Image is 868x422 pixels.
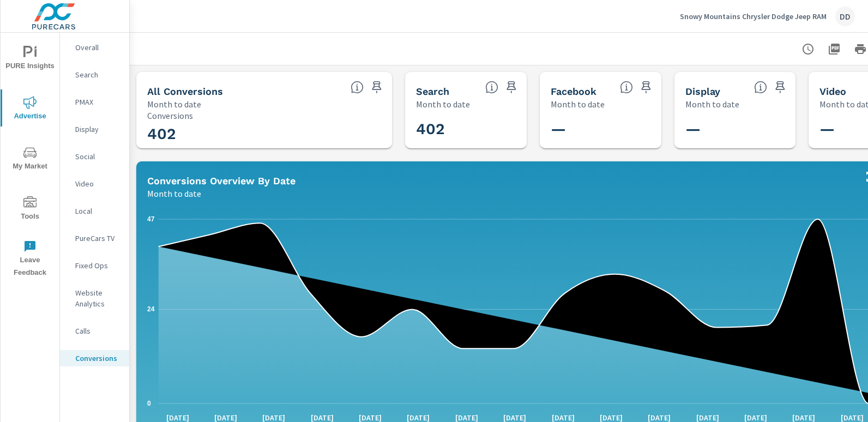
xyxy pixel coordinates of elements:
div: Local [60,203,129,219]
p: Social [75,151,120,162]
p: Overall [75,42,120,53]
p: Search [75,69,120,80]
span: Save this to your personalized report [637,79,655,96]
div: Display [60,121,129,137]
div: Website Analytics [60,285,129,312]
span: My Market [4,146,56,173]
p: Month to date [551,98,605,111]
h3: 402 [416,120,560,138]
span: Tools [4,196,56,223]
span: Leave Feedback [4,240,56,279]
div: Video [60,176,129,192]
text: 24 [147,305,155,313]
p: Website Analytics [75,287,120,309]
span: All Conversions include Actions, Leads and Unmapped Conversions [351,81,364,94]
span: All conversions reported from Facebook with duplicates filtered out [620,81,633,94]
span: Search Conversions include Actions, Leads and Unmapped Conversions. [485,81,498,94]
h5: All Conversions [147,86,223,97]
h5: Facebook [551,86,596,97]
span: Save this to your personalized report [771,79,789,96]
h5: Search [416,86,449,97]
div: PMAX [60,94,129,110]
p: Month to date [147,187,201,200]
div: Calls [60,323,129,339]
p: PMAX [75,97,120,107]
p: Month to date [147,98,201,111]
div: Conversions [60,350,129,366]
div: nav menu [1,33,59,284]
p: Local [75,206,120,216]
h3: 402 [147,125,381,143]
div: Social [60,148,129,165]
p: Fixed Ops [75,260,120,271]
p: Snowy Mountains Chrysler Dodge Jeep RAM [680,11,827,21]
p: Display [75,124,120,135]
button: "Export Report to PDF" [823,38,845,60]
h5: Video [819,86,846,97]
text: 47 [147,215,155,223]
div: DD [835,7,855,26]
div: Search [60,67,129,83]
text: 0 [147,400,151,407]
p: Calls [75,325,120,336]
span: Display Conversions include Actions, Leads and Unmapped Conversions [754,81,767,94]
p: Month to date [416,98,470,111]
span: Save this to your personalized report [503,79,520,96]
div: PureCars TV [60,230,129,246]
h5: Conversions Overview By Date [147,175,296,186]
span: PURE Insights [4,46,56,73]
p: Conversions [147,111,381,120]
div: Fixed Ops [60,257,129,274]
span: Advertise [4,96,56,123]
p: Conversions [75,353,120,364]
h3: — [551,120,695,138]
p: Video [75,178,120,189]
span: Save this to your personalized report [368,79,385,96]
div: Overall [60,39,129,56]
p: PureCars TV [75,233,120,244]
h5: Display [685,86,720,97]
p: Month to date [685,98,739,111]
h3: — [685,120,829,138]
